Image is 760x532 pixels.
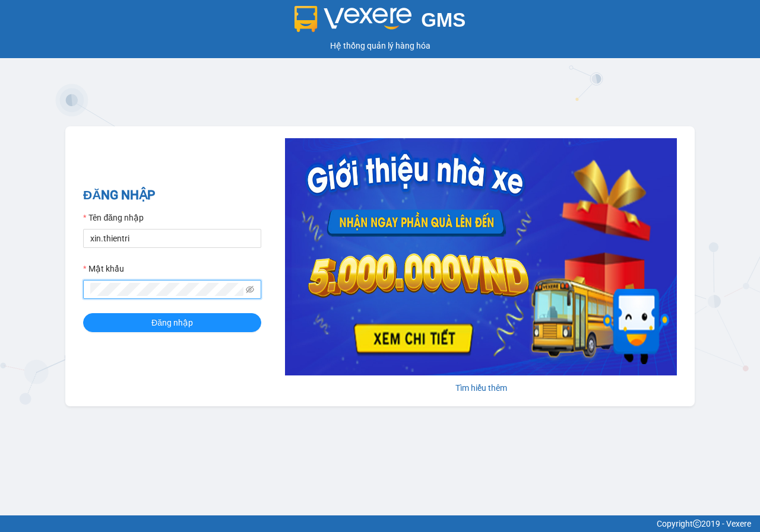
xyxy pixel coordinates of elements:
[421,9,465,31] span: GMS
[285,138,677,375] img: banner-0
[246,285,254,294] span: eye-invisible
[90,283,243,296] input: Mật khẩu
[294,18,466,27] a: GMS
[83,313,261,332] button: Đăng nhập
[83,262,124,275] label: Mật khẩu
[693,520,701,528] span: copyright
[3,39,757,52] div: Hệ thống quản lý hàng hóa
[294,6,412,32] img: logo 2
[151,316,193,329] span: Đăng nhập
[285,381,677,394] div: Tìm hiểu thêm
[83,186,261,205] h2: ĐĂNG NHẬP
[83,229,261,248] input: Tên đăng nhập
[9,517,751,530] div: Copyright 2019 - Vexere
[83,211,144,224] label: Tên đăng nhập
